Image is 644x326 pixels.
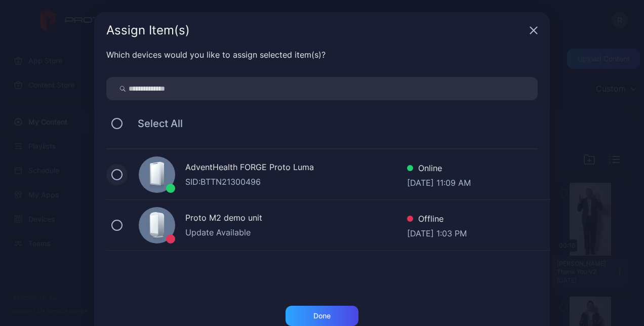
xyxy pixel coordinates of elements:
[185,161,407,176] div: AdventHealth FORGE Proto Luma
[407,177,471,187] div: [DATE] 11:09 AM
[407,162,471,177] div: Online
[407,213,467,227] div: Offline
[185,212,407,226] div: Proto M2 demo unit
[106,49,538,61] div: Which devices would you like to assign selected item(s)?
[286,306,358,326] button: Done
[407,227,467,237] div: [DATE] 1:03 PM
[185,176,407,188] div: SID: BTTN21300496
[106,24,526,36] div: Assign Item(s)
[185,226,407,238] div: Update Available
[128,117,183,130] span: Select All
[313,312,331,320] div: Done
